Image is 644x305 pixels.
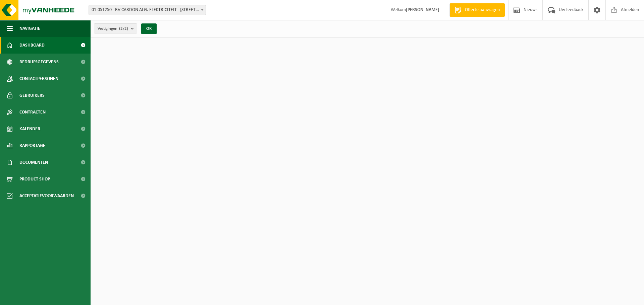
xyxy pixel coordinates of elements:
[19,154,48,171] span: Documenten
[19,171,50,187] span: Product Shop
[19,121,40,137] span: Kalender
[19,20,40,37] span: Navigatie
[449,3,505,17] a: Offerte aanvragen
[19,70,58,87] span: Contactpersonen
[463,7,501,13] span: Offerte aanvragen
[89,5,206,15] span: 01-051250 - BV CARDON ALG. ELEKTRICITEIT - 9800 DEINZE, PATERSHOFSTRAAT 11
[119,26,128,31] count: (2/2)
[19,187,74,204] span: Acceptatievoorwaarden
[141,23,157,34] button: OK
[19,137,45,154] span: Rapportage
[19,37,45,54] span: Dashboard
[19,54,59,70] span: Bedrijfsgegevens
[98,24,128,34] span: Vestigingen
[94,23,137,33] button: Vestigingen(2/2)
[19,87,45,104] span: Gebruikers
[19,104,46,121] span: Contracten
[406,7,439,12] strong: [PERSON_NAME]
